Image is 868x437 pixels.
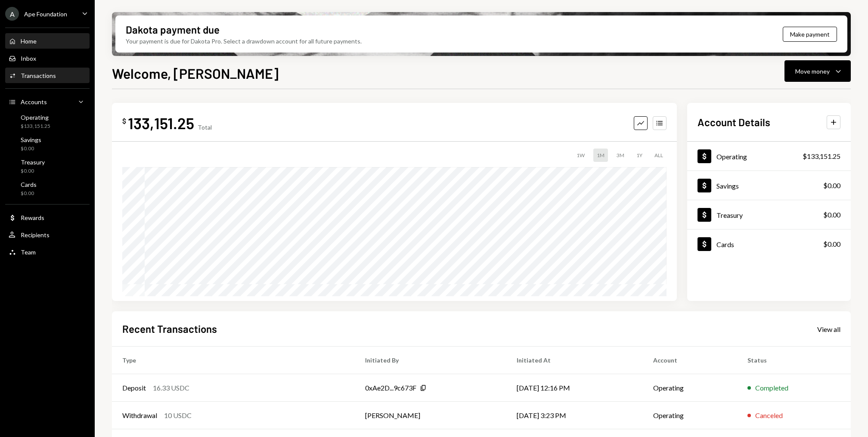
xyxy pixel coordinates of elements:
[755,410,783,421] div: Canceled
[21,55,36,62] div: Inbox
[687,200,851,229] a: Treasury$0.00
[716,211,743,219] div: Treasury
[365,383,416,393] div: 0xAe2D...9c673F
[817,325,840,334] div: View all
[697,115,770,129] h2: Account Details
[716,240,734,248] div: Cards
[112,347,355,374] th: Type
[5,111,90,132] a: Operating$133,151.25
[687,142,851,170] a: Operating$133,151.25
[21,136,41,143] div: Savings
[122,410,157,421] div: Withdrawal
[5,178,90,199] a: Cards$0.00
[737,347,851,374] th: Status
[613,149,628,162] div: 3M
[21,248,36,256] div: Team
[643,374,737,402] td: Operating
[817,324,840,334] a: View all
[21,37,37,45] div: Home
[21,114,50,121] div: Operating
[643,402,737,429] td: Operating
[506,374,643,402] td: [DATE] 12:16 PM
[643,347,737,374] th: Account
[506,402,643,429] td: [DATE] 3:23 PM
[823,239,840,249] div: $0.00
[687,229,851,258] a: Cards$0.00
[112,65,279,82] h1: Welcome, [PERSON_NAME]
[122,117,126,125] div: $
[633,149,646,162] div: 1Y
[651,149,666,162] div: ALL
[21,123,50,130] div: $133,151.25
[5,156,90,177] a: Treasury$0.00
[21,98,47,105] div: Accounts
[803,151,840,161] div: $133,151.25
[5,94,90,109] a: Accounts
[198,124,212,131] div: Total
[784,60,851,82] button: Move money
[795,67,830,76] div: Move money
[21,145,41,152] div: $0.00
[21,214,44,221] div: Rewards
[823,210,840,220] div: $0.00
[21,158,45,166] div: Treasury
[21,231,50,239] div: Recipients
[122,322,217,336] h2: Recent Transactions
[126,22,220,37] div: Dakota payment due
[355,402,506,429] td: [PERSON_NAME]
[506,347,643,374] th: Initiated At
[687,171,851,200] a: Savings$0.00
[5,33,90,49] a: Home
[5,7,19,21] div: A
[21,72,56,79] div: Transactions
[21,181,37,188] div: Cards
[164,410,192,421] div: 10 USDC
[716,182,739,190] div: Savings
[5,50,90,66] a: Inbox
[24,10,67,18] div: Ape Foundation
[823,180,840,191] div: $0.00
[5,68,90,83] a: Transactions
[5,210,90,225] a: Rewards
[5,227,90,242] a: Recipients
[122,383,146,393] div: Deposit
[153,383,189,393] div: 16.33 USDC
[128,113,194,133] div: 133,151.25
[755,383,788,393] div: Completed
[716,152,747,161] div: Operating
[573,149,588,162] div: 1W
[5,133,90,154] a: Savings$0.00
[783,27,837,42] button: Make payment
[21,190,37,197] div: $0.00
[21,167,45,175] div: $0.00
[126,37,362,46] div: Your payment is due for Dakota Pro. Select a drawdown account for all future payments.
[593,149,608,162] div: 1M
[5,244,90,260] a: Team
[355,347,506,374] th: Initiated By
